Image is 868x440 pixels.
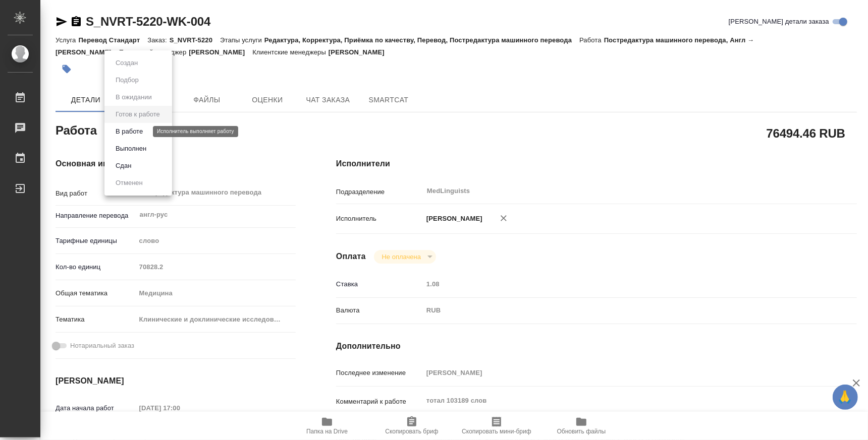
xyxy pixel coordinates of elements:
[113,75,142,86] button: Подбор
[113,126,146,137] button: В работе
[113,160,134,171] button: Сдан
[113,109,163,120] button: Готов к работе
[113,92,155,103] button: В ожидании
[113,143,149,154] button: Выполнен
[113,57,141,69] button: Создан
[113,177,146,188] button: Отменен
